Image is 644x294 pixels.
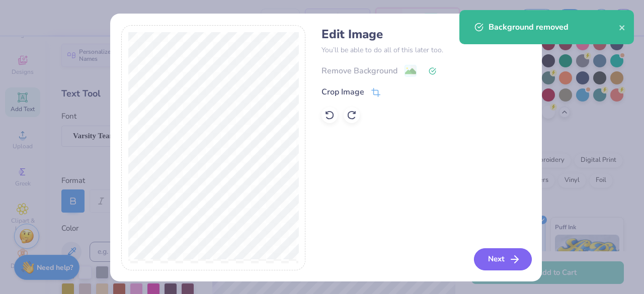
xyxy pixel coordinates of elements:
div: Background removed [489,21,619,33]
div: Crop Image [321,86,364,98]
button: Next [474,248,532,270]
p: You’ll be able to do all of this later too. [321,45,530,55]
h4: Edit Image [321,27,530,42]
button: close [619,21,626,33]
